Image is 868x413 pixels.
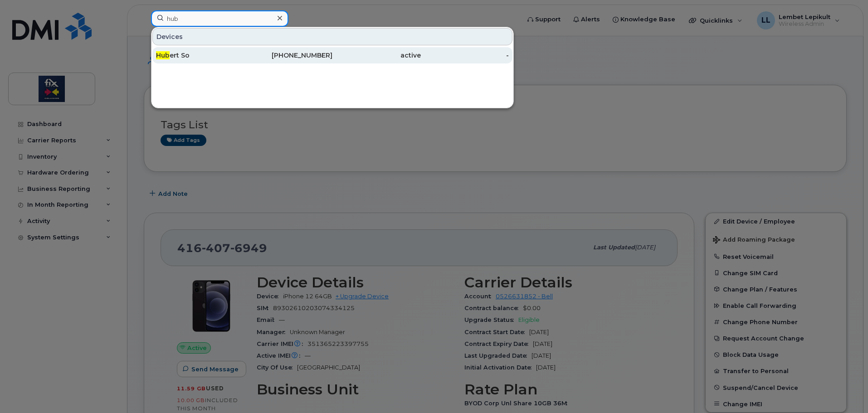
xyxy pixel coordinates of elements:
[152,28,512,45] div: Devices
[421,51,509,60] div: -
[156,51,170,59] span: Hub
[152,47,512,63] a: Hubert So[PHONE_NUMBER]active-
[156,51,244,60] div: ert So
[332,51,421,60] div: active
[244,51,333,60] div: [PHONE_NUMBER]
